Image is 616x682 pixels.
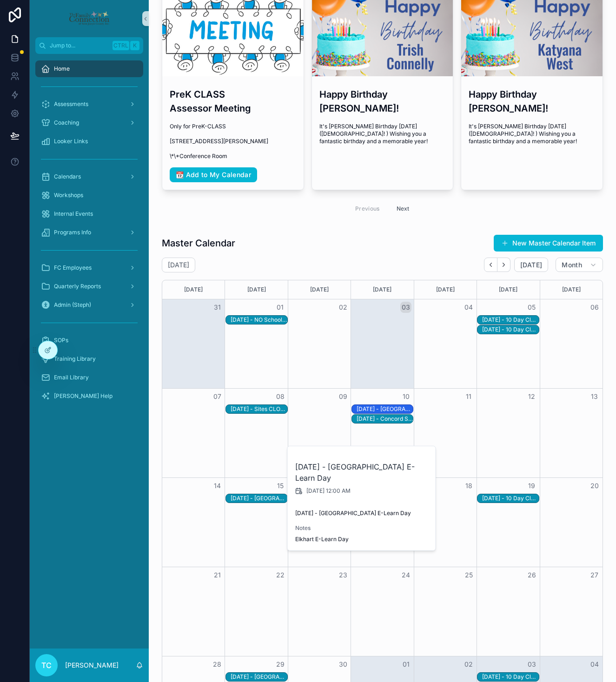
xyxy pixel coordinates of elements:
[54,192,83,199] span: Workshops
[35,332,143,349] a: SOPs
[54,229,91,236] span: Programs Info
[526,391,537,402] button: 12
[35,60,143,77] a: Home
[35,133,143,150] a: Looker Links
[231,495,287,502] div: [DATE] - [GEOGRAPHIC_DATA] E-Learn Day
[68,11,110,26] img: App logo
[231,405,287,413] div: 9/8/2025 - Sites CLOSED
[494,235,603,252] button: New Master Calendar Item
[338,569,349,581] button: 23
[162,237,235,250] h1: Master Calendar
[231,673,287,681] div: 9/29/2025 - Walkerton NO SCHOOL
[50,42,109,49] span: Jump to...
[231,673,287,681] div: [DATE] - [GEOGRAPHIC_DATA]
[400,569,411,581] button: 24
[338,659,349,670] button: 30
[526,569,537,581] button: 26
[463,569,474,581] button: 25
[212,659,223,670] button: 28
[482,326,538,333] div: [DATE] - 10 Day Closure
[164,280,223,299] div: [DATE]
[212,480,223,491] button: 14
[54,65,70,73] span: Home
[54,173,81,180] span: Calendars
[54,355,96,363] span: Training Library
[482,673,538,681] div: 10/3/2025 - 10 Day Closure
[212,391,223,402] button: 07
[275,569,286,581] button: 22
[170,167,257,182] a: 📆 Add to My Calendar
[35,369,143,386] a: Email Library
[170,87,296,115] h3: PreK CLASS Assessor Meeting
[400,391,411,402] button: 10
[463,302,474,313] button: 04
[54,138,88,145] span: Looker Links
[463,480,474,491] button: 18
[231,316,287,324] div: 9/1/2025 - NO School all sites
[463,659,474,670] button: 02
[556,258,603,272] button: Month
[542,280,601,299] div: [DATE]
[589,302,600,313] button: 06
[168,260,189,270] h2: [DATE]
[35,37,143,54] button: Jump to...CtrlK
[35,259,143,276] a: FC Employees
[400,302,411,313] button: 03
[526,659,537,670] button: 03
[338,391,349,402] button: 09
[275,659,286,670] button: 29
[231,494,287,503] div: 9/15/2025 - Elkhart E-Learn Day
[275,480,286,491] button: 15
[35,168,143,185] a: Calendars
[357,405,413,413] div: 9/10/2025 - MIddlebury and Laville have a Late Start
[295,510,429,517] span: [DATE] - [GEOGRAPHIC_DATA] E-Learn Day
[390,201,416,216] button: Next
[226,280,286,299] div: [DATE]
[416,280,475,299] div: [DATE]
[319,87,446,115] h3: Happy Birthday [PERSON_NAME]!
[35,278,143,295] a: Quarterly Reports
[469,123,595,145] span: It's [PERSON_NAME] Birthday [DATE] ([DEMOGRAPHIC_DATA]! ) Wishing you a fantastic birthday and a ...
[35,388,143,404] a: [PERSON_NAME] Help
[35,205,143,222] a: Internal Events
[30,54,149,417] div: scrollable content
[482,494,538,503] div: 9/19/2025 - 10 Day Closure
[295,536,429,543] span: Elkhart E-Learn Day
[400,659,411,670] button: 01
[484,258,497,272] button: Back
[212,302,223,313] button: 31
[54,337,68,344] span: SOPs
[338,302,349,313] button: 02
[290,280,349,299] div: [DATE]
[231,316,287,324] div: [DATE] - NO School all sites
[41,660,52,671] span: TC
[497,258,510,272] button: Next
[54,264,92,271] span: FC Employees
[54,100,88,108] span: Assessments
[463,391,474,402] button: 11
[35,224,143,241] a: Programs Info
[54,119,79,126] span: Coaching
[357,415,413,423] div: 9/10/2025 - Concord Schools 1/2 Day
[482,495,538,502] div: [DATE] - 10 Day Closure
[589,659,600,670] button: 04
[589,391,600,402] button: 13
[65,661,119,670] p: [PERSON_NAME]
[35,297,143,313] a: Admin (Steph)
[131,42,139,49] span: K
[113,41,129,50] span: Ctrl
[295,461,429,483] h2: [DATE] - [GEOGRAPHIC_DATA] E-Learn Day
[212,569,223,581] button: 21
[35,187,143,204] a: Workshops
[35,96,143,113] a: Assessments
[482,325,538,334] div: 9/5/2025 - 10 Day Closure
[562,261,582,269] span: Month
[54,374,89,381] span: Email Library
[170,123,296,160] span: Only for PreK-CLASS [STREET_ADDRESS][PERSON_NAME] \*\*Conference Room
[306,487,351,495] span: [DATE] 12:00 AM
[295,524,429,532] span: Notes
[526,480,537,491] button: 19
[275,302,286,313] button: 01
[357,405,413,413] div: [DATE] - [GEOGRAPHIC_DATA] and [GEOGRAPHIC_DATA] have a Late Start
